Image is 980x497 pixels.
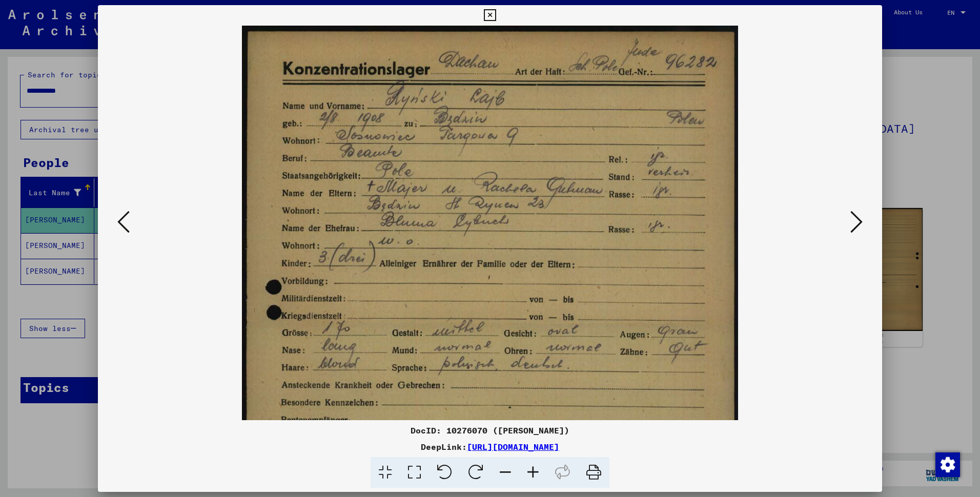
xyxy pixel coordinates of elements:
img: Change consent [935,452,960,477]
div: DocID: 10276070 ([PERSON_NAME]) [98,424,882,437]
div: DeepLink: [98,441,882,453]
a: [URL][DOMAIN_NAME] [467,442,559,452]
div: Change consent [935,452,959,477]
